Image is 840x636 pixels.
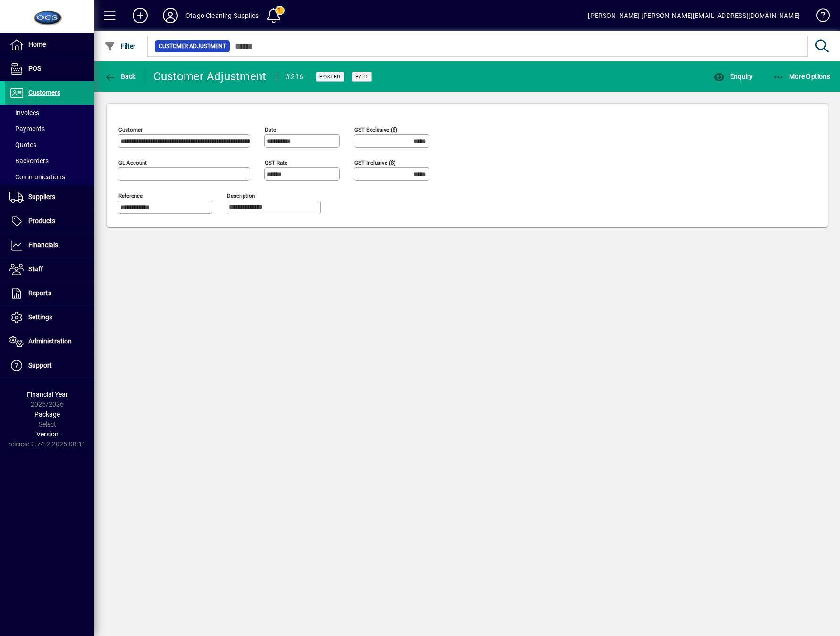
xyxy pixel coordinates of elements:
button: Add [125,7,155,24]
div: [PERSON_NAME] [PERSON_NAME][EMAIL_ADDRESS][DOMAIN_NAME] [588,8,800,23]
span: Paid [355,74,368,80]
a: Financials [5,234,94,257]
span: Staff [28,265,43,273]
span: Customer Adjustment [159,42,226,51]
mat-label: GL Account [118,159,147,166]
button: Enquiry [711,68,755,85]
mat-label: Description [227,192,255,199]
span: Customers [28,89,60,96]
a: Settings [5,306,94,329]
span: Support [28,361,52,369]
a: Knowledge Base [809,2,828,33]
a: Administration [5,330,94,353]
mat-label: Date [265,126,276,133]
mat-label: GST rate [265,159,287,166]
span: Financials [28,241,58,249]
span: More Options [773,73,831,80]
mat-label: GST Inclusive ($) [354,159,395,166]
button: Back [102,68,138,85]
a: Invoices [5,105,94,121]
div: Customer Adjustment [153,69,267,84]
span: Package [34,410,60,418]
span: Filter [104,42,136,50]
span: Communications [9,173,65,181]
span: POS [28,65,41,72]
button: Profile [155,7,185,24]
a: Quotes [5,137,94,153]
mat-label: Customer [118,126,143,133]
a: Support [5,354,94,377]
span: Financial Year [27,391,68,398]
span: Enquiry [714,73,753,80]
span: Version [36,430,59,438]
span: Administration [28,337,72,345]
div: #216 [286,69,303,84]
a: Reports [5,282,94,305]
mat-label: GST Exclusive ($) [354,126,397,133]
a: Products [5,209,94,233]
a: Staff [5,258,94,281]
span: Suppliers [28,193,55,201]
a: Backorders [5,153,94,169]
a: POS [5,57,94,81]
app-page-header-button: Back [94,68,146,85]
span: Backorders [9,157,49,165]
span: Home [28,41,46,48]
a: Home [5,33,94,57]
a: Communications [5,169,94,185]
span: Products [28,217,55,225]
span: Quotes [9,141,36,149]
span: Settings [28,313,52,321]
button: More Options [771,68,833,85]
span: Back [104,73,136,80]
a: Suppliers [5,185,94,209]
span: Invoices [9,109,39,117]
div: Otago Cleaning Supplies [185,8,259,23]
span: Payments [9,125,45,133]
span: Posted [319,74,341,80]
a: Payments [5,121,94,137]
mat-label: Reference [118,192,143,199]
span: Reports [28,289,51,297]
button: Filter [102,38,138,55]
